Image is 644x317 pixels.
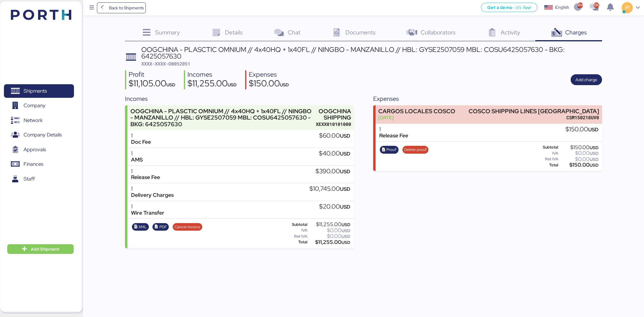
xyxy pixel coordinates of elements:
[129,79,175,89] div: $11,105.00
[130,108,313,127] div: OOGCHINA - PLASCTIC OMNIUM // 4x40HQ + 1x40FL // NINGBO - MANZANILLO // HBL: GYSE2507059 MBL: COS...
[173,223,202,231] button: Cancel invoice
[129,70,175,79] div: Profit
[469,108,599,114] div: COSCO SHIPPING LINES [GEOGRAPHIC_DATA]
[125,94,354,103] div: Incomes
[319,133,350,139] div: $60.00
[380,146,399,154] button: Proof
[24,101,46,110] span: Company
[316,108,351,121] div: OOGCHINA SHIPPING
[309,186,350,192] div: $10,745.00
[501,28,520,36] span: Activity
[166,82,175,88] span: USD
[7,244,74,254] button: Add Shipment
[24,116,43,125] span: Network
[139,224,147,230] span: XML
[131,210,164,216] div: Wire Transfer
[4,172,74,186] a: Staff
[590,162,598,168] span: USD
[24,145,46,154] span: Approvals
[228,82,237,88] span: USD
[316,121,351,127] div: XEXX010101000
[533,163,559,167] div: Total
[565,28,587,36] span: Charges
[285,240,307,244] div: Total
[340,186,350,192] span: USD
[379,133,408,139] div: Release Fee
[152,223,169,231] button: PDF
[4,128,74,142] a: Company Details
[131,150,143,157] div: 1
[280,82,289,88] span: USD
[131,139,151,145] div: Doc Fee
[341,240,350,245] span: USD
[345,28,376,36] span: Documents
[131,192,174,198] div: Delivery Charges
[378,108,455,114] div: CARGOS LOCALES COSCO
[131,168,160,175] div: 1
[131,133,151,139] div: 1
[588,126,598,133] span: USD
[225,28,243,36] span: Details
[319,203,350,210] div: $20.00
[378,114,455,121] div: [DATE]
[575,76,597,83] span: Add charge
[309,228,351,233] div: $0.00
[132,223,149,231] button: XML
[571,74,602,85] button: Add charge
[533,157,559,161] div: Ret IVA
[249,79,289,89] div: $150.00
[285,228,307,232] div: IVA
[379,126,408,133] div: 1
[141,46,602,60] div: OOGCHINA - PLASCTIC OMNIUM // 4x40HQ + 1x40FL // NINGBO - MANZANILLO // HBL: GYSE2507059 MBL: COS...
[404,146,427,153] span: Delete proof
[590,151,598,156] span: USD
[559,145,598,150] div: $150.00
[175,224,200,230] span: Cancel invoice
[4,99,74,113] a: Company
[340,133,350,139] span: USD
[249,70,289,79] div: Expenses
[625,4,630,11] span: IR
[559,151,598,155] div: $0.00
[24,175,35,183] span: Staff
[187,79,237,89] div: $11,255.00
[319,150,350,157] div: $40.00
[590,157,598,162] span: USD
[469,114,599,121] div: CSM150218UV0
[309,234,351,239] div: $0.00
[386,146,396,153] span: Proof
[316,168,350,175] div: $390.00
[24,160,43,168] span: Finances
[155,28,180,36] span: Summary
[341,222,350,227] span: USD
[533,145,559,149] div: Subtotal
[340,203,350,210] span: USD
[288,28,300,36] span: Chat
[285,234,307,239] div: Ret IVA
[187,70,237,79] div: Incomes
[97,2,146,13] a: Back to Shipments
[341,234,350,239] span: USD
[533,151,559,155] div: IVA
[373,94,602,103] div: Expenses
[131,174,160,181] div: Release Fee
[24,87,47,95] span: Shipments
[31,245,59,253] span: Add Shipment
[4,84,74,98] a: Shipments
[341,228,350,233] span: USD
[590,145,598,150] span: USD
[87,3,97,13] button: Menu
[340,150,350,157] span: USD
[559,163,598,167] div: $150.00
[559,157,598,162] div: $0.00
[4,143,74,157] a: Approvals
[566,126,598,133] div: $150.00
[4,157,74,171] a: Finances
[4,114,74,127] a: Network
[421,28,456,36] span: Collaborators
[159,224,167,230] span: PDF
[309,240,351,245] div: $11,255.00
[309,222,351,227] div: $11,255.00
[402,146,429,154] button: Delete proof
[131,203,164,210] div: 1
